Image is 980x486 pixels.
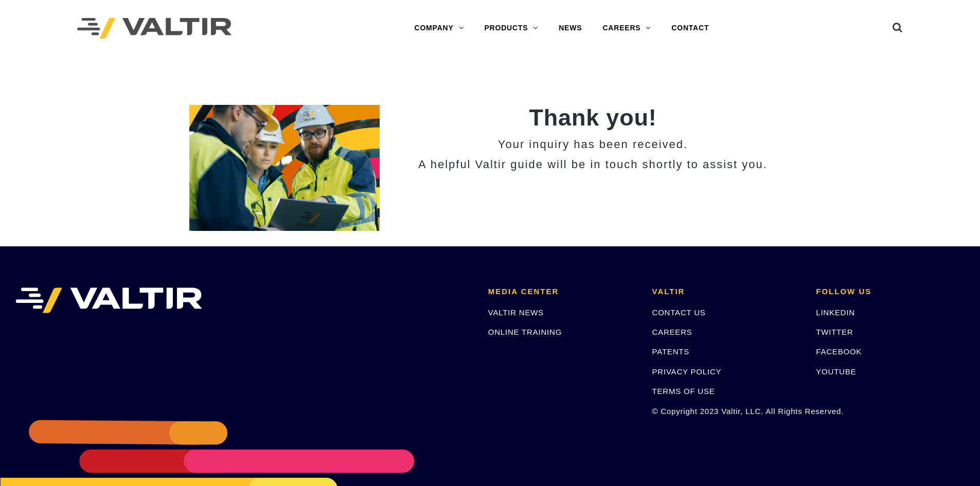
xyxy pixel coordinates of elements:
a: CAREERS [592,18,661,39]
a: PRIVACY POLICY [652,367,722,376]
a: CAREERS [652,328,692,336]
a: ONLINE TRAINING [488,328,562,336]
h3: Your inquiry has been received. [395,138,791,151]
img: VALTIR [15,287,202,313]
strong: Thank you! [529,104,656,131]
a: VALTIR NEWS [488,308,544,317]
a: TERMS OF USE [652,387,715,395]
a: COMPANY [404,18,474,39]
h2: FOLLOW US [816,287,965,296]
a: YOUTUBE [816,367,856,376]
p: © Copyright 2023 Valtir, LLC. All Rights Reserved. [652,405,801,417]
h2: VALTIR [652,287,801,296]
a: PRODUCTS [474,18,548,39]
h2: MEDIA CENTER [488,287,637,296]
a: CONTACT US [652,308,706,317]
img: 2 Home_Team [189,105,380,231]
a: FACEBOOK [816,347,862,356]
a: LINKEDIN [816,308,855,317]
a: NEWS [548,18,592,39]
a: TWITTER [816,328,853,336]
img: Valtir [77,18,231,39]
h3: A helpful Valtir guide will be in touch shortly to assist you. [395,158,791,171]
a: PATENTS [652,347,690,356]
a: CONTACT [661,18,719,39]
